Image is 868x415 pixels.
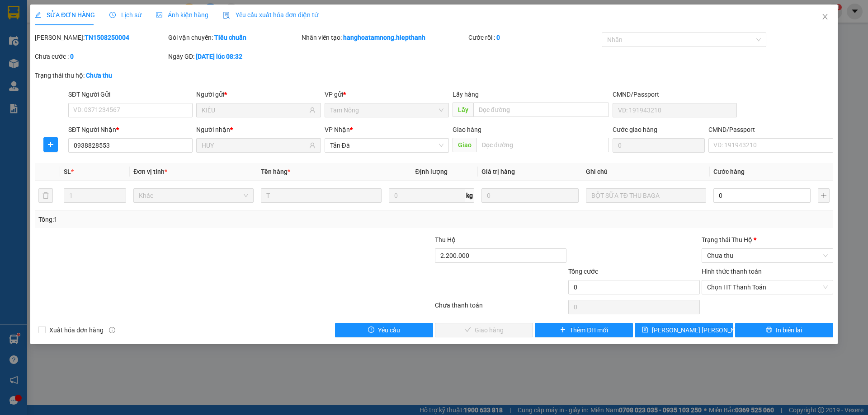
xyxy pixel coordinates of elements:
[435,323,533,337] button: checkGiao hàng
[582,163,710,181] th: Ghi chú
[368,326,374,334] span: exclamation-circle
[652,325,750,335] span: [PERSON_NAME] [PERSON_NAME]
[109,12,116,18] span: clock-circle
[64,168,71,175] span: SL
[70,53,74,60] b: 0
[481,168,515,175] span: Giá trị hàng
[46,325,107,335] span: Xuất hóa đơn hàng
[35,33,166,42] div: [PERSON_NAME]:
[468,33,600,42] div: Cước rồi :
[812,5,838,30] button: Close
[635,323,733,337] button: save[PERSON_NAME] [PERSON_NAME]
[708,125,833,135] div: CMND/Passport
[139,189,248,202] span: Khác
[613,89,737,99] div: CMND/Passport
[196,89,321,99] div: Người gửi
[133,168,167,175] span: Đơn vị tính
[35,70,200,80] div: Trạng thái thu hộ:
[821,13,829,20] span: close
[223,12,230,19] img: icon
[415,168,448,175] span: Định lượng
[535,323,633,337] button: plusThêm ĐH mới
[766,326,772,334] span: printer
[168,51,300,61] div: Ngày GD:
[378,325,400,335] span: Yêu cầu
[568,268,598,275] span: Tổng cước
[325,126,350,133] span: VP Nhận
[109,11,142,19] span: Lịch sử
[85,34,129,41] b: TN1508250004
[261,168,290,175] span: Tên hàng
[570,325,608,335] span: Thêm ĐH mới
[156,12,162,18] span: picture
[453,103,473,117] span: Lấy
[818,188,830,203] button: plus
[453,126,481,133] span: Giao hàng
[335,323,433,337] button: exclamation-circleYêu cầu
[735,323,833,337] button: printerIn biên lai
[38,188,53,203] button: delete
[35,51,166,61] div: Chưa cước :
[476,138,609,152] input: Dọc đường
[202,105,307,115] input: Tên người gửi
[642,326,648,334] span: save
[330,139,443,152] span: Tản Đà
[702,235,833,245] div: Trạng thái Thu Hộ
[35,11,95,19] span: SỬA ĐƠN HÀNG
[309,107,316,113] span: user
[44,141,57,148] span: plus
[613,126,657,133] label: Cước giao hàng
[613,138,705,153] input: Cước giao hàng
[707,280,828,294] span: Chọn HT Thanh Toán
[453,138,476,152] span: Giao
[196,125,321,135] div: Người nhận
[330,103,443,117] span: Tam Nông
[223,11,318,19] span: Yêu cầu xuất hóa đơn điện tử
[702,268,762,275] label: Hình thức thanh toán
[586,188,706,203] input: Ghi Chú
[196,53,242,60] b: [DATE] lúc 08:32
[43,137,58,152] button: plus
[453,91,479,98] span: Lấy hàng
[465,188,474,203] span: kg
[560,326,566,334] span: plus
[168,33,300,42] div: Gói vận chuyển:
[473,103,609,117] input: Dọc đường
[35,12,41,18] span: edit
[707,249,828,262] span: Chưa thu
[38,214,335,224] div: Tổng: 1
[302,33,467,42] div: Nhân viên tạo:
[202,140,307,150] input: Tên người nhận
[435,236,456,243] span: Thu Hộ
[713,168,745,175] span: Cước hàng
[309,142,316,149] span: user
[68,89,193,99] div: SĐT Người Gửi
[214,34,246,41] b: Tiêu chuẩn
[613,103,737,117] input: VD: 191943210
[776,325,802,335] span: In biên lai
[68,125,193,135] div: SĐT Người Nhận
[343,34,425,41] b: hanghoatamnong.hiepthanh
[325,89,449,99] div: VP gửi
[86,72,112,79] b: Chưa thu
[109,327,115,333] span: info-circle
[261,188,381,203] input: VD: Bàn, Ghế
[481,188,579,203] input: 0
[434,300,567,316] div: Chưa thanh toán
[496,34,500,41] b: 0
[156,11,208,19] span: Ảnh kiện hàng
